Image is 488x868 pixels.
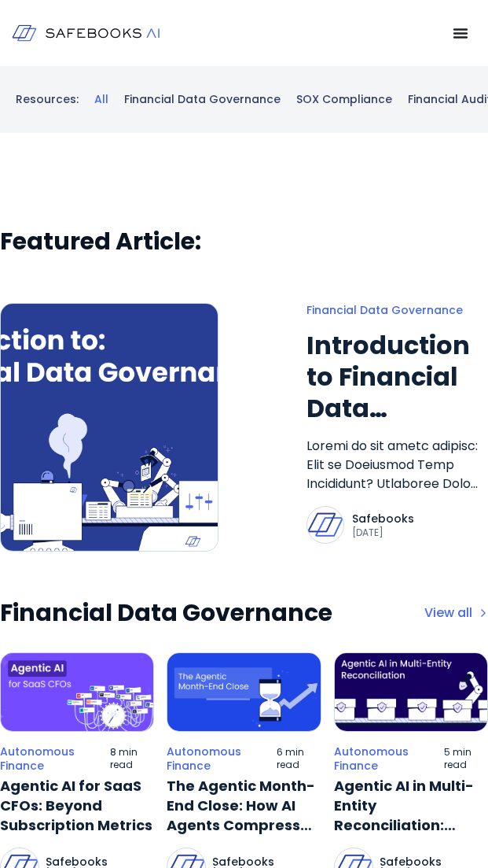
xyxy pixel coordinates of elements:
a: Financial Data Governance [124,92,281,108]
a: SOX Compliance [296,92,392,108]
p: Safebooks [46,856,108,867]
p: 6 min read [277,746,321,770]
p: Safebooks [212,856,274,867]
nav: Menu [224,25,468,41]
p: 5 min read [444,746,488,770]
a: Loremi do sit ametc adipisc: Elit se Doeiusmod Temp Incididunt? Utlaboree Dolo Magnaaliqu enimad ... [306,437,488,493]
p: Resources: [16,92,79,108]
a: All [94,92,108,108]
a: Agentic AI in Multi-Entity Reconciliation: Solving the Intercompany Nightmare [334,776,488,836]
p: Safebooks [380,856,442,867]
a: Autonomous Finance [167,744,269,773]
img: a purple background with a line of boxes and a robot [334,652,488,732]
img: an hourglass with an arrow pointing to the right [167,652,321,732]
a: Financial Data Governance [306,303,488,317]
a: View all [424,604,488,622]
a: Introduction to Financial Data Governance [306,330,488,424]
p: Safebooks [352,512,414,527]
p: 8 min read [110,746,154,770]
button: Menu Toggle [453,25,468,41]
img: Safebooks [307,507,343,543]
p: [DATE] [352,526,414,539]
a: The Agentic Month-End Close: How AI Agents Compress Week-Long Processes to Hours [167,776,321,836]
a: Autonomous Finance [334,744,436,773]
